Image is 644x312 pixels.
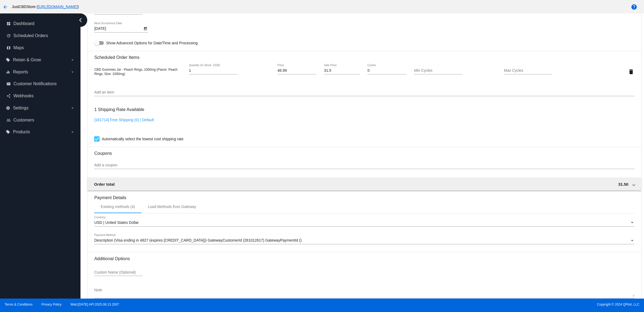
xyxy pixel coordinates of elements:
span: JustCBDStore ( ) [12,5,79,9]
a: [181714] Free Shipping (0) | Default [94,118,154,122]
mat-expansion-panel-header: Order total 31.50 [87,178,641,191]
i: arrow_drop_down [70,106,75,110]
span: Reports [13,70,28,74]
input: Add an item [94,90,634,95]
input: Cycles [367,69,406,73]
i: dashboard [6,21,11,26]
i: settings [6,106,10,110]
a: Web:[DATE] API:2025.08.13.2007 [71,303,119,306]
i: email [6,82,11,86]
span: USD | United States Dollar [94,220,138,225]
input: Max Cycles [504,69,552,73]
mat-select: Currency [94,221,634,225]
mat-select: Payment Method [94,238,634,243]
span: Settings [13,106,28,110]
h3: Scheduled Order Items [94,51,634,60]
a: people_outline Customers [6,116,75,124]
a: update Scheduled Orders [6,31,75,40]
i: share [6,94,11,98]
i: arrow_drop_down [70,58,75,62]
h3: Additional Options [94,256,634,261]
input: Price [277,69,316,73]
i: update [6,34,11,38]
a: email Customer Notifications [6,80,75,88]
a: dashboard Dashboard [6,19,75,28]
button: Open calendar [142,26,148,31]
i: people_outline [6,118,11,122]
i: local_offer [6,130,10,134]
input: Quantity (In Stock: 1536) [189,69,237,73]
input: Min Cycles [414,69,462,73]
span: Customers [13,118,34,123]
span: Dashboard [13,21,34,26]
mat-icon: arrow_back [2,4,9,10]
input: Sale Price [324,69,360,73]
span: Show Advanced Options for Date/Time and Processing [106,40,197,46]
span: Products [13,130,30,134]
a: Terms & Conditions [5,303,32,306]
input: Next Occurrence Date [94,27,142,31]
a: map Maps [6,44,75,52]
span: Automatically select the lowest cost shipping rate [102,136,183,142]
mat-icon: delete [628,69,634,75]
span: Retain & Grow [13,58,41,62]
i: arrow_drop_down [70,130,75,134]
h3: 1 Shipping Rate Available [94,104,144,115]
span: CBD Gummies Jar - Peach Rings, 1000mg (Flavor: Peach Rings, Size: 1000mg) [94,68,177,76]
span: Description (Visa ending in 4827 (expires [CREDIT_CARD_DATA])) GatewayCustomerId (281012617) Gate... [94,238,302,242]
h3: Coupons [94,147,634,156]
div: Existing methods (4) [101,205,135,209]
h3: Payment Details [94,191,634,200]
a: Privacy Policy [42,303,62,306]
span: Copyright © 2024 QPilot, LLC [327,303,639,306]
span: Customer Notifications [13,81,57,86]
a: share Webhooks [6,92,75,100]
input: Add a coupon [94,163,634,167]
i: arrow_drop_down [70,70,75,74]
mat-icon: help [631,4,637,10]
span: Scheduled Orders [13,33,48,38]
i: local_offer [6,58,10,62]
a: [URL][DOMAIN_NAME] [38,5,78,9]
div: Load Methods from Gateway [148,205,196,209]
i: map [6,46,11,50]
span: Maps [13,45,24,50]
i: equalizer [6,70,10,74]
span: Webhooks [13,94,34,98]
span: 31.50 [618,182,628,187]
i: chevron_left [76,16,85,24]
input: Custom Name (Optional) [94,270,142,275]
span: Order total [94,182,115,187]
